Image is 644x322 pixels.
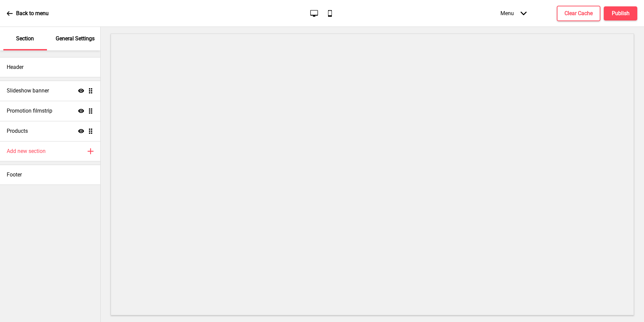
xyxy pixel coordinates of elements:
button: Clear Cache [557,6,600,21]
p: Section [16,35,34,42]
h4: Products [7,127,28,135]
p: General Settings [56,35,95,42]
h4: Footer [7,171,22,178]
h4: Slideshow banner [7,87,49,94]
h4: Promotion filmstrip [7,107,52,115]
h4: Add new section [7,148,46,155]
a: Back to menu [7,4,49,23]
button: Publish [604,6,637,21]
h4: Clear Cache [565,10,593,17]
div: Menu [494,3,533,23]
h4: Header [7,64,23,71]
p: Back to menu [16,10,49,17]
h4: Publish [612,10,630,17]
